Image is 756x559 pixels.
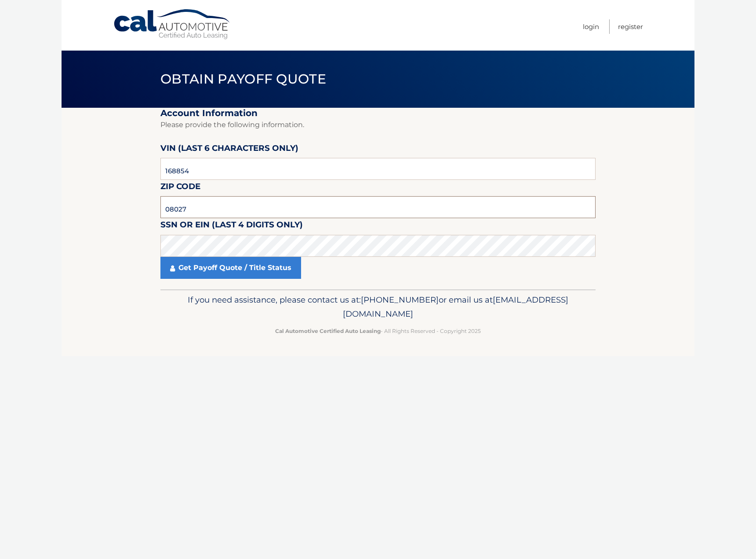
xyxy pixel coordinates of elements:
p: - All Rights Reserved - Copyright 2025 [166,326,590,336]
a: Register [618,19,643,34]
label: Zip Code [160,180,200,196]
strong: Cal Automotive Certified Auto Leasing [275,328,381,334]
a: Cal Automotive [113,9,232,40]
p: If you need assistance, please contact us at: or email us at [166,293,590,321]
label: VIN (last 6 characters only) [160,142,298,158]
label: SSN or EIN (last 4 digits only) [160,218,303,234]
a: Get Payoff Quote / Title Status [160,257,301,279]
h2: Account Information [160,108,596,119]
p: Please provide the following information. [160,119,596,131]
a: Login [583,19,599,34]
span: Obtain Payoff Quote [160,71,326,87]
span: [PHONE_NUMBER] [361,295,439,305]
